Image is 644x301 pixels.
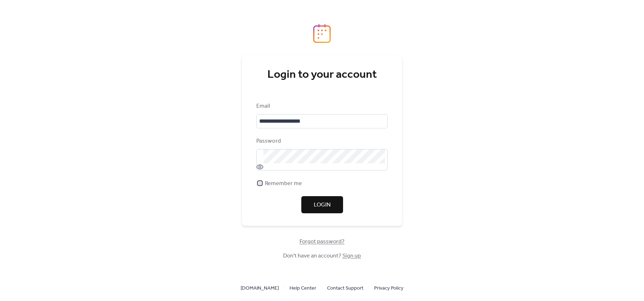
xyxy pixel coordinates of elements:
[313,24,331,43] img: logo
[300,240,344,244] a: Forgot password?
[241,284,279,293] span: [DOMAIN_NAME]
[256,102,386,111] div: Email
[256,137,386,146] div: Password
[290,284,316,292] a: Help Center
[256,68,388,82] div: Login to your account
[290,284,316,293] span: Help Center
[327,284,363,292] a: Contact Support
[314,201,331,209] span: Login
[241,284,279,292] a: [DOMAIN_NAME]
[283,252,361,260] span: Don't have an account?
[300,238,344,246] span: Forgot password?
[374,284,403,292] a: Privacy Policy
[301,196,343,213] button: Login
[374,284,403,293] span: Privacy Policy
[265,179,302,188] span: Remember me
[342,250,361,261] a: Sign up
[327,284,363,293] span: Contact Support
